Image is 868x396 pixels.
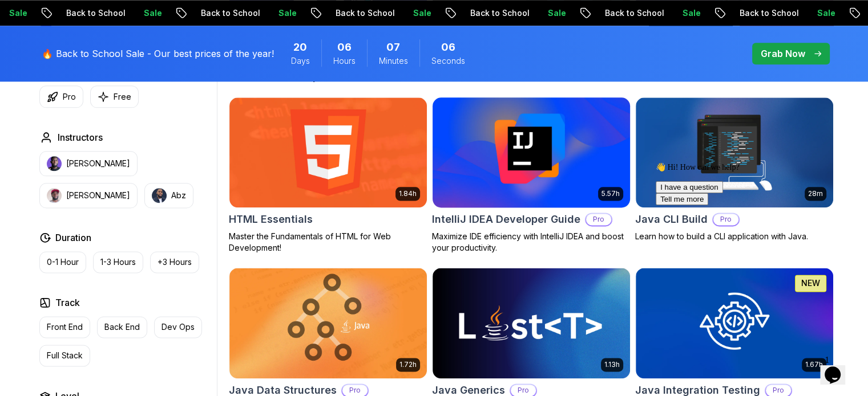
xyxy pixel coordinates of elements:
[538,7,575,19] p: Sale
[342,385,368,396] p: Pro
[293,39,307,55] span: 20 Days
[461,7,538,19] p: Back to School
[39,183,138,208] button: instructor img[PERSON_NAME]
[144,183,193,208] button: instructor imgAbz
[171,190,186,201] p: Abz
[47,156,62,171] img: instructor img
[761,47,805,60] p: Grab Now
[5,5,210,47] div: 👋 Hi! How can we help?I have a questionTell me more
[441,39,455,55] span: 6 Seconds
[39,151,138,176] button: instructor img[PERSON_NAME]
[805,360,823,369] p: 1.67h
[586,214,611,225] p: Pro
[152,188,167,203] img: instructor img
[39,251,86,273] button: 0-1 Hour
[766,385,791,396] p: Pro
[5,35,57,47] button: Tell me more
[432,211,580,227] h2: IntelliJ IDEA Developer Guide
[427,95,635,210] img: IntelliJ IDEA Developer Guide card
[333,55,356,67] span: Hours
[97,316,147,338] button: Back End
[399,189,417,198] p: 1.84h
[403,7,440,19] p: Sale
[808,7,844,19] p: Sale
[47,188,62,203] img: instructor img
[291,55,310,67] span: Days
[5,23,72,35] button: I have a question
[56,7,134,19] p: Back to School
[820,350,857,385] iframe: chat widget
[636,268,833,378] img: Java Integration Testing card
[601,189,620,198] p: 5.57h
[39,316,90,338] button: Front End
[379,55,408,67] span: Minutes
[66,158,130,169] p: [PERSON_NAME]
[635,231,834,242] p: Learn how to build a CLI application with Java.
[431,55,465,67] span: Seconds
[191,7,269,19] p: Back to School
[229,211,313,227] h2: HTML Essentials
[134,7,171,19] p: Sale
[55,296,80,309] h2: Track
[47,321,83,333] p: Front End
[66,190,130,201] p: [PERSON_NAME]
[730,7,808,19] p: Back to School
[42,47,274,60] p: 🔥 Back to School Sale - Our best prices of the year!
[636,97,833,208] img: Java CLI Build card
[39,345,90,366] button: Full Stack
[604,360,620,369] p: 1.13h
[63,91,76,103] p: Pro
[673,7,709,19] p: Sale
[39,85,83,108] button: Pro
[433,268,630,378] img: Java Generics card
[47,350,83,361] p: Full Stack
[337,39,352,55] span: 6 Hours
[595,7,673,19] p: Back to School
[150,251,199,273] button: +3 Hours
[229,97,427,208] img: HTML Essentials card
[5,5,88,14] span: 👋 Hi! How can we help?
[58,130,103,144] h2: Instructors
[635,211,708,227] h2: Java CLI Build
[90,85,139,108] button: Free
[55,231,91,244] h2: Duration
[158,256,192,268] p: +3 Hours
[651,158,857,345] iframe: chat widget
[154,316,202,338] button: Dev Ops
[229,231,427,254] p: Master the Fundamentals of HTML for Web Development!
[386,39,400,55] span: 7 Minutes
[114,91,131,103] p: Free
[162,321,195,333] p: Dev Ops
[432,231,631,254] p: Maximize IDE efficiency with IntelliJ IDEA and boost your productivity.
[93,251,143,273] button: 1-3 Hours
[635,97,834,243] a: Java CLI Build card28mJava CLI BuildProLearn how to build a CLI application with Java.
[432,97,631,254] a: IntelliJ IDEA Developer Guide card5.57hIntelliJ IDEA Developer GuideProMaximize IDE efficiency wi...
[100,256,136,268] p: 1-3 Hours
[269,7,305,19] p: Sale
[104,321,140,333] p: Back End
[47,256,79,268] p: 0-1 Hour
[511,385,536,396] p: Pro
[229,97,427,254] a: HTML Essentials card1.84hHTML EssentialsMaster the Fundamentals of HTML for Web Development!
[229,268,427,378] img: Java Data Structures card
[326,7,403,19] p: Back to School
[399,360,417,369] p: 1.72h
